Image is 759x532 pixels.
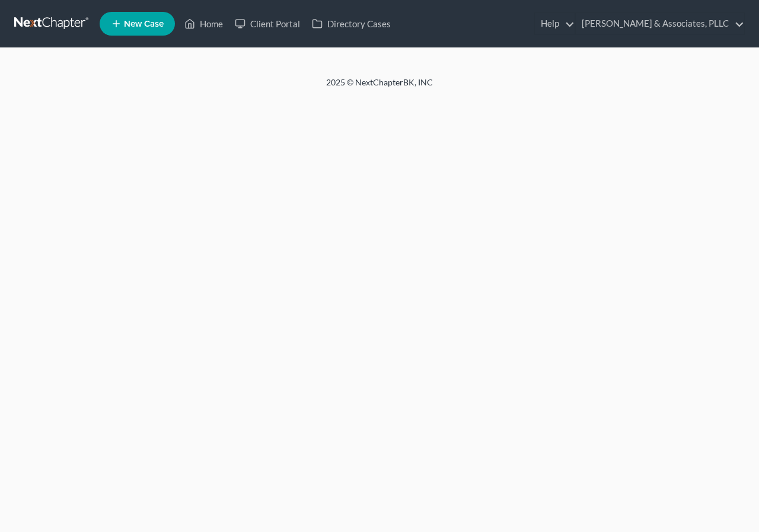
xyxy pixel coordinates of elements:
[229,13,306,34] a: Client Portal
[178,13,229,34] a: Home
[535,13,575,34] a: Help
[576,13,744,34] a: [PERSON_NAME] & Associates, PLLC
[306,13,397,34] a: Directory Cases
[100,12,175,36] new-legal-case-button: New Case
[42,77,717,98] div: 2025 © NextChapterBK, INC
